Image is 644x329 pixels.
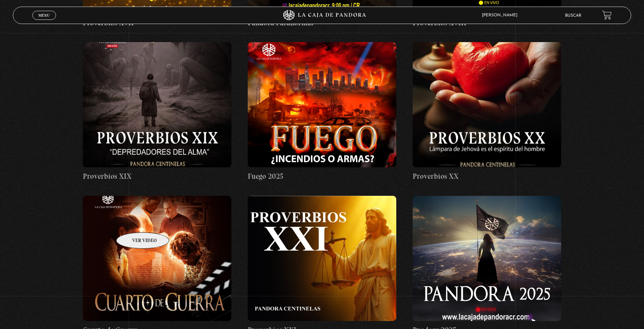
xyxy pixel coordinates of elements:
[565,14,581,18] a: Buscar
[413,42,561,182] a: Proverbios XX
[83,42,231,182] a: Proverbios XIX
[83,171,231,182] h4: Proverbios XIX
[602,10,612,20] a: View your shopping cart
[413,171,561,182] h4: Proverbios XX
[248,42,396,182] a: Fuego 2025
[248,171,396,182] h4: Fuego 2025
[36,19,52,24] span: Cerrar
[38,13,50,17] span: Menu
[478,13,524,17] span: [PERSON_NAME]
